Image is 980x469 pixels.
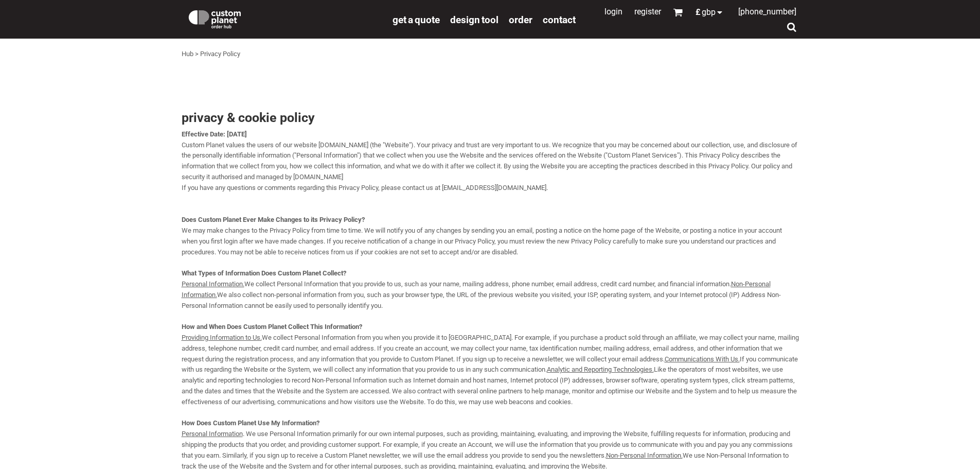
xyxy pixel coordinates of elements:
[182,419,319,427] strong: How Does Custom Planet Use My Information?
[547,366,654,373] u: Analytic and Reporting Technologies.
[634,7,661,16] a: Register
[182,280,771,299] u: Non-Personal Information.
[182,50,193,58] a: Hub
[738,7,796,16] span: [PHONE_NUMBER]
[702,8,716,16] span: GBP
[543,13,576,25] a: Contact
[182,130,247,138] strong: Effective Date: [DATE]
[393,13,440,25] a: get a quote
[200,49,240,60] div: Privacy Policy
[606,451,683,459] u: Non-Personal Information.
[182,323,362,331] strong: How and When Does Custom Planet Collect This Information?
[450,14,498,26] span: design tool
[393,14,440,26] span: get a quote
[182,216,365,223] strong: Does Custom Planet Ever Make Changes to its Privacy Policy?
[195,49,199,60] div: >
[182,269,346,277] strong: What Types of Information Does Custom Planet Collect?
[509,14,532,26] span: order
[604,7,622,16] a: Login
[182,3,387,33] a: Custom Planet
[182,280,244,288] u: Personal Information.
[182,430,243,438] u: Personal Information
[182,334,262,341] u: Providing Information to Us.
[450,13,498,25] a: design tool
[543,14,576,26] span: Contact
[509,13,532,25] a: order
[187,8,243,28] img: Custom Planet
[696,8,702,16] span: £
[665,355,740,363] u: Communications With Us.
[182,111,799,124] h3: Privacy & Cookie Policy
